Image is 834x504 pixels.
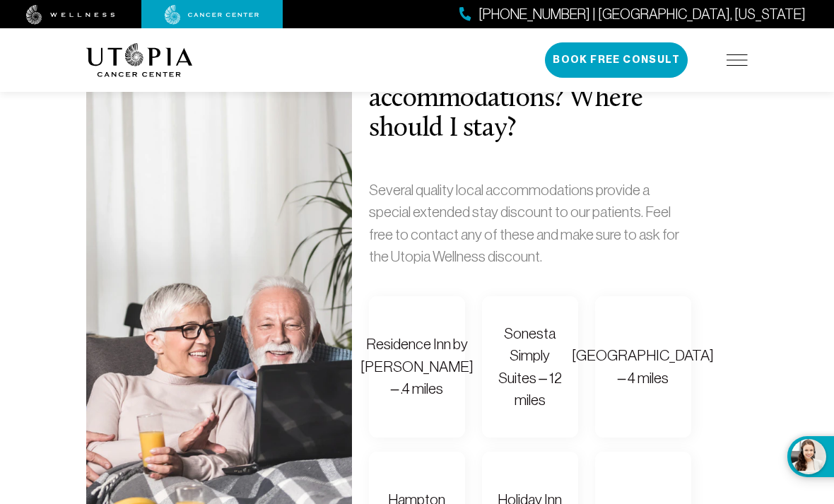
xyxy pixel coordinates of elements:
img: logo [86,43,193,77]
a: [PHONE_NUMBER] | [GEOGRAPHIC_DATA], [US_STATE] [459,4,806,25]
span: [PHONE_NUMBER] | [GEOGRAPHIC_DATA], [US_STATE] [478,4,806,25]
p: Several quality local accommodations provide a special extended stay discount to our patients. Fe... [369,179,691,268]
img: wellness [26,5,115,25]
div: [GEOGRAPHIC_DATA] – 4 miles [572,344,714,389]
img: cancer center [165,5,259,25]
img: icon-hamburger [727,54,748,66]
h2: What about accommodations? Where should I stay? [369,55,691,145]
button: Book Free Consult [545,42,688,78]
div: Residence Inn by [PERSON_NAME] – .4 miles [360,333,474,400]
div: Sonesta Simply Suites – 12 miles [495,322,565,411]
